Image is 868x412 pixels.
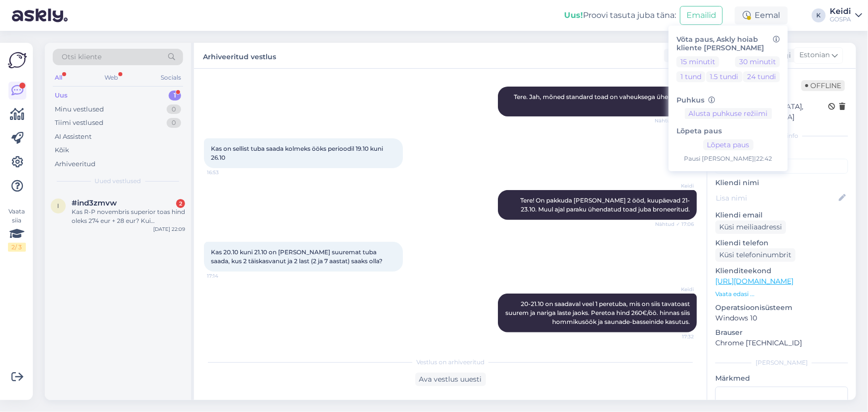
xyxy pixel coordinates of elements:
div: Uus [55,91,68,101]
span: #ind3zmvw [72,199,117,207]
div: Pausi [PERSON_NAME] | 22:42 [676,154,780,163]
a: KeidiGOSPA [830,7,862,23]
a: [URL][DOMAIN_NAME] [715,277,793,286]
div: Küsi meiliaadressi [715,220,786,234]
p: Brauser [715,327,848,338]
h6: Lõpeta paus [676,127,780,136]
span: Kas 20.10 kuni 21.10 on [PERSON_NAME] suuremat tuba saada, kus 2 täiskasvanut ja 2 last (2 ja 7 a... [211,248,383,265]
div: Eemal [735,6,788,24]
b: Uus! [564,10,583,20]
span: Nähtud ✓ 17:06 [655,220,694,228]
div: All [53,71,64,84]
span: i [57,202,59,209]
span: Keidi [657,286,694,293]
button: 30 minutit [735,56,780,67]
span: Estonian [799,50,830,61]
div: Socials [159,71,183,84]
div: Ava vestlus uuesti [415,373,486,386]
p: Operatsioonisüsteem [715,303,848,313]
p: Windows 10 [715,313,848,323]
span: 17:14 [207,272,244,280]
button: Lõpeta paus [703,139,754,150]
div: [PERSON_NAME] [715,358,848,367]
span: Keidi [657,182,694,190]
div: 0 [167,118,181,128]
span: Offline [801,80,845,91]
span: Keidi [657,79,694,86]
div: 2 / 3 [8,243,26,252]
span: 20-21.10 on saadaval veel 1 peretuba, mis on siis tavatoast suurem ja nariga laste jaoks. Peretoa... [505,300,691,325]
div: Web [103,71,120,84]
div: Keidi [830,7,851,15]
div: GOSPA [830,15,851,23]
div: Klient [664,50,688,61]
div: 2 [176,199,185,208]
span: Vestlus on arhiveeritud [416,358,484,367]
div: 1 [169,91,181,101]
span: 16:53 [207,169,244,176]
button: Alusta puhkuse režiimi [685,108,772,119]
div: Kõik [55,145,69,155]
button: Emailid [680,6,723,25]
div: Proovi tasuta juba täna: [564,9,676,21]
button: 1.5 tundi [706,71,743,82]
h6: Võta paus, Askly hoiab kliente [PERSON_NAME] [676,35,780,52]
div: Arhiveeritud [55,159,96,169]
span: Otsi kliente [62,52,101,62]
label: Arhiveeritud vestlus [203,49,276,62]
button: 24 tundi [743,71,780,82]
span: Tere! On pakkuda [PERSON_NAME] 2 ööd, kuupäevad 21-23.10. Muul ajal paraku ühendatud toad juba br... [520,197,690,213]
img: Askly Logo [8,51,27,70]
div: Vaata siia [8,207,26,252]
span: 17:32 [657,333,694,340]
div: 0 [167,104,181,114]
p: Kliendi email [715,210,848,220]
p: Kliendi nimi [715,178,848,188]
p: Vaata edasi ... [715,290,848,299]
button: 1 tund [676,71,705,82]
div: AI Assistent [55,132,92,142]
span: Uued vestlused [95,177,141,186]
p: Märkmed [715,373,848,384]
p: Chrome [TECHNICAL_ID] [715,338,848,348]
span: Kas on sellist tuba saada kolmeks ööks perioodil 19.10 kuni 26.10 [211,145,385,161]
div: Tiimi vestlused [55,118,103,128]
p: Kliendi telefon [715,238,848,248]
button: 15 minutit [676,56,719,67]
span: Nähtud ✓ 10:49 [655,117,694,124]
div: Kas R-P novembris superior toas hind oleks 274 eur + 28 eur? Kui [PERSON_NAME] lapsega? [72,207,185,225]
span: Tere. Jah, mõned standard toad on vaheuksega ühendatud toad [514,93,691,109]
input: Lisa nimi [716,193,837,204]
p: Klienditeekond [715,266,848,276]
div: K [812,8,826,22]
div: Minu vestlused [55,104,104,114]
div: [DATE] 22:09 [153,225,185,233]
div: Küsi telefoninumbrit [715,248,795,262]
h6: Puhkus [676,96,780,104]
